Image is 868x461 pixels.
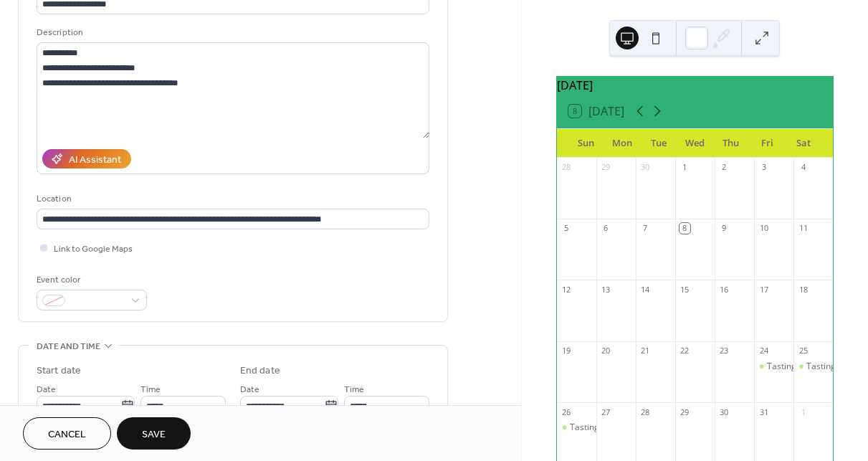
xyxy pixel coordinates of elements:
div: 14 [640,284,651,295]
span: Date and time [37,339,100,354]
div: Tasting [570,422,599,434]
div: 17 [758,284,769,295]
div: Description [37,25,426,40]
div: 30 [719,407,730,417]
div: 6 [601,223,611,234]
div: 31 [758,407,769,417]
div: 12 [561,284,572,295]
div: 28 [561,162,572,173]
div: Tasting [754,361,793,373]
div: 9 [719,223,730,234]
div: 15 [679,284,690,295]
div: Tasting [806,361,836,373]
div: 5 [561,223,572,234]
div: Mon [604,129,640,158]
div: End date [240,363,280,379]
div: 11 [798,223,809,234]
div: 28 [640,407,651,417]
span: Date [240,382,259,397]
span: Cancel [48,427,86,442]
div: 27 [601,407,611,417]
div: 25 [798,346,809,356]
div: 1 [798,407,809,417]
div: AI Assistant [69,153,121,168]
div: 22 [679,346,690,356]
span: Time [140,382,161,397]
div: Start date [37,363,81,379]
div: Thu [713,129,749,158]
div: 29 [601,162,611,173]
div: Sat [786,129,821,158]
div: Tasting [793,361,833,373]
div: 8 [679,223,690,234]
button: Cancel [23,417,111,450]
div: Tasting [767,361,796,373]
div: 1 [679,162,690,173]
div: Tasting [557,422,596,434]
div: Wed [677,129,712,158]
div: 19 [561,346,572,356]
div: 20 [601,346,611,356]
div: 10 [758,223,769,234]
button: Save [117,417,191,450]
div: 23 [719,346,730,356]
div: 24 [758,346,769,356]
div: 2 [719,162,730,173]
div: Event color [37,272,144,287]
div: 4 [798,162,809,173]
div: Fri [749,129,785,158]
span: Date [37,382,56,397]
div: 21 [640,346,651,356]
div: [DATE] [557,77,833,94]
div: Location [37,191,426,206]
div: 3 [758,162,769,173]
span: Time [344,382,364,397]
div: 13 [601,284,611,295]
span: Save [142,427,166,442]
div: 16 [719,284,730,295]
span: Link to Google Maps [54,242,133,257]
div: 26 [561,407,572,417]
div: Sun [568,129,604,158]
div: 7 [640,223,651,234]
div: Tue [641,129,677,158]
button: AI Assistant [42,149,131,168]
div: 18 [798,284,809,295]
div: 30 [640,162,651,173]
div: 29 [679,407,690,417]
